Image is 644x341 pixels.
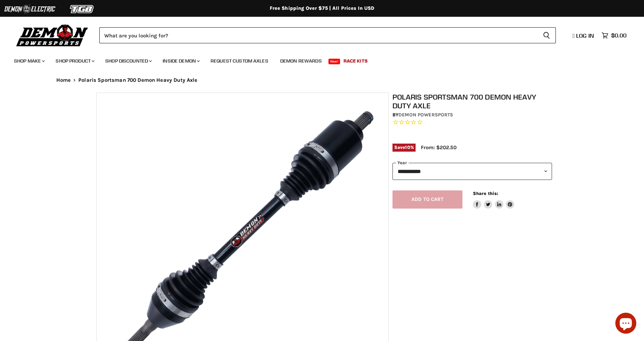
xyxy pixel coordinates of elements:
[338,54,373,68] a: Race Kits
[569,32,598,39] a: Log in
[275,54,327,68] a: Demon Rewards
[78,77,197,83] span: Polaris Sportsman 700 Demon Heavy Duty Axle
[9,54,49,68] a: Shop Make
[392,111,552,119] div: by
[421,144,457,151] span: From: $202.50
[56,77,71,83] a: Home
[405,145,410,150] span: 10
[537,27,556,43] button: Search
[42,77,602,83] nav: Breadcrumbs
[473,190,515,209] aside: Share this:
[576,32,594,39] span: Log in
[157,54,204,68] a: Inside Demon
[205,54,274,68] a: Request Custom Axles
[56,2,108,16] img: TGB Logo 2
[613,313,638,335] inbox-online-store-chat: Shopify online store chat
[99,27,537,43] input: Search
[9,51,625,68] ul: Main menu
[99,27,556,43] form: Product
[328,59,340,64] span: New!
[392,93,552,110] h1: Polaris Sportsman 700 Demon Heavy Duty Axle
[398,112,453,118] a: Demon Powersports
[14,23,91,48] img: Demon Powersports
[392,144,416,151] span: Save %
[611,32,627,39] span: $0.00
[42,5,602,12] div: Free Shipping Over $75 | All Prices In USD
[3,2,56,16] img: Demon Electric Logo 2
[473,191,498,196] span: Share this:
[50,54,99,68] a: Shop Product
[392,119,552,126] span: Rated 0.0 out of 5 stars 0 reviews
[598,30,630,41] a: $0.00
[392,163,552,180] select: year
[100,54,156,68] a: Shop Discounted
